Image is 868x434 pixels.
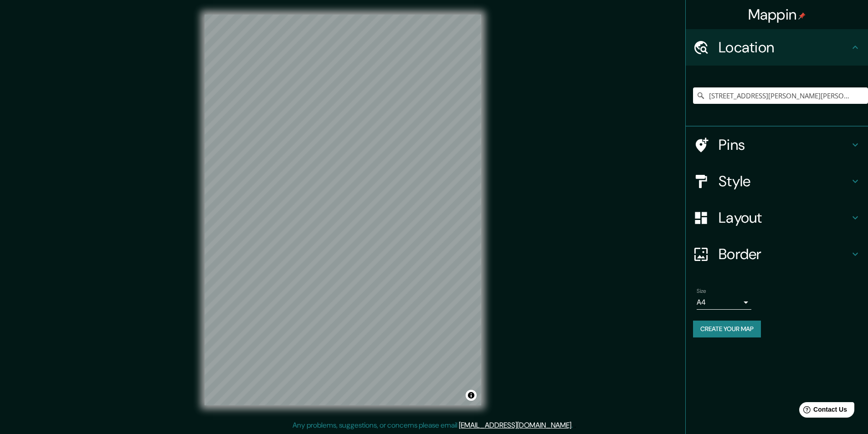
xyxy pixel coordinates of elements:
[719,136,850,154] h4: Pins
[719,245,850,263] h4: Border
[798,12,806,20] img: pin-icon.png
[697,287,706,295] label: Size
[293,420,573,431] p: Any problems, suggestions, or concerns please email .
[719,209,850,227] h4: Layout
[686,199,868,236] div: Layout
[574,420,576,431] div: .
[748,5,806,24] h4: Mappin
[205,15,481,405] canvas: Map
[573,420,574,431] div: .
[719,172,850,190] h4: Style
[466,390,477,401] button: Toggle attribution
[697,295,751,310] div: A4
[686,29,868,66] div: Location
[693,321,761,337] button: Create your map
[787,398,858,424] iframe: Help widget launcher
[693,87,868,104] input: Pick your city or area
[459,420,571,430] a: [EMAIL_ADDRESS][DOMAIN_NAME]
[686,127,868,163] div: Pins
[719,38,850,56] h4: Location
[686,163,868,199] div: Style
[686,236,868,272] div: Border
